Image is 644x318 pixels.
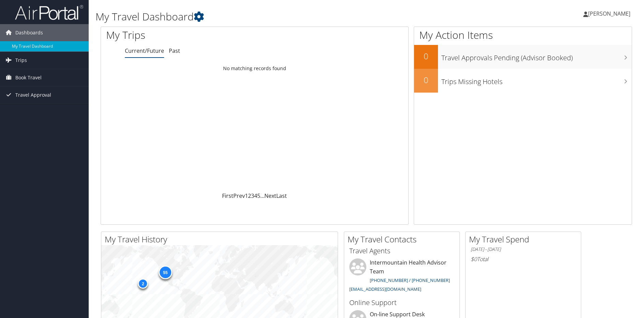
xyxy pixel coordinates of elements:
span: $0 [471,255,477,263]
li: Intermountain Health Advisor Team [346,258,458,295]
a: 0Trips Missing Hotels [414,69,632,93]
a: Current/Future [125,47,164,54]
span: Travel Approval [15,86,51,104]
a: Prev [233,192,245,200]
h2: 0 [414,50,438,62]
a: Last [276,192,287,200]
span: Book Travel [15,69,42,86]
span: [PERSON_NAME] [588,10,630,17]
a: 3 [251,192,254,200]
a: 0Travel Approvals Pending (Advisor Booked) [414,45,632,69]
h3: Online Support [349,298,454,307]
a: First [222,192,233,200]
h1: My Action Items [414,28,632,42]
div: 2 [138,279,148,289]
span: Trips [15,52,27,69]
h1: My Trips [106,28,275,42]
h3: Trips Missing Hotels [441,74,632,86]
a: 4 [254,192,257,200]
h2: 0 [414,74,438,86]
h1: My Travel Dashboard [96,10,457,24]
a: [PHONE_NUMBER] / [PHONE_NUMBER] [370,277,450,283]
img: airportal-logo.png [15,4,83,20]
a: [EMAIL_ADDRESS][DOMAIN_NAME] [349,286,421,292]
a: [PERSON_NAME] [583,3,637,24]
a: Next [264,192,276,200]
h3: Travel Agents [349,246,454,256]
a: Past [169,47,180,54]
a: 2 [248,192,251,200]
a: 5 [257,192,260,200]
h3: Travel Approvals Pending (Advisor Booked) [441,50,632,63]
div: 55 [158,266,172,279]
h2: My Travel Spend [469,234,581,245]
td: No matching records found [101,62,408,75]
span: Dashboards [15,24,43,41]
a: 1 [245,192,248,200]
h6: [DATE] - [DATE] [471,246,576,253]
h2: My Travel History [105,234,338,245]
span: … [260,192,264,200]
h6: Total [471,255,576,263]
h2: My Travel Contacts [348,234,459,245]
